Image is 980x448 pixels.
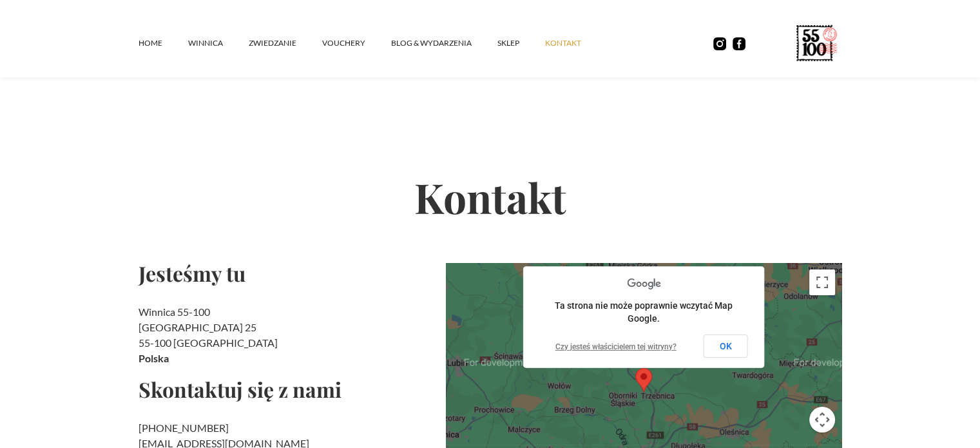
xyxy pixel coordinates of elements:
[139,24,188,63] a: Home
[139,422,229,434] a: [PHONE_NUMBER]
[545,24,607,63] a: kontakt
[497,24,545,63] a: SKLEP
[139,352,169,364] strong: Polska
[391,24,497,63] a: Blog & Wydarzenia
[635,368,652,392] div: Map pin
[249,24,322,63] a: ZWIEDZANIE
[809,407,835,433] button: Sterowanie kamerą na mapie
[139,131,842,263] h2: Kontakt
[555,300,733,324] span: Ta strona nie może poprawnie wczytać Map Google.
[555,342,677,351] a: Czy jesteś właścicielem tej witryny?
[809,269,835,295] button: Włącz widok pełnoekranowy
[139,263,436,284] h2: Jesteśmy tu
[139,379,436,400] h2: Skontaktuj się z nami
[188,24,249,63] a: winnica
[139,304,436,366] h2: Winnica 55-100 [GEOGRAPHIC_DATA] 25 55-100 [GEOGRAPHIC_DATA]
[704,335,748,358] button: OK
[322,24,391,63] a: vouchery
